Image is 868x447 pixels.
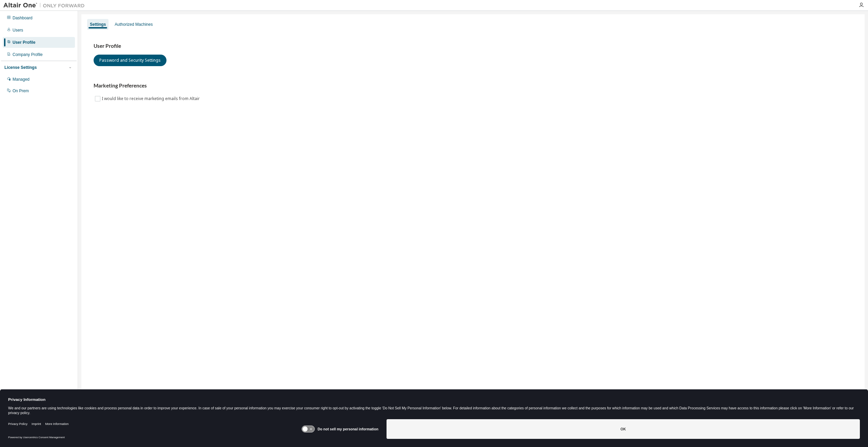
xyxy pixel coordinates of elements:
[94,82,852,89] h3: Marketing Preferences
[115,22,153,27] div: Authorized Machines
[13,27,23,33] div: Users
[13,40,35,45] div: User Profile
[94,43,852,50] h3: User Profile
[90,22,106,27] div: Settings
[4,65,37,70] div: License Settings
[13,77,29,82] div: Managed
[13,52,43,57] div: Company Profile
[94,55,166,66] button: Password and Security Settings
[13,88,29,94] div: On Prem
[102,95,201,103] label: I would like to receive marketing emails from Altair
[3,2,88,9] img: Altair One
[13,15,33,21] div: Dashboard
